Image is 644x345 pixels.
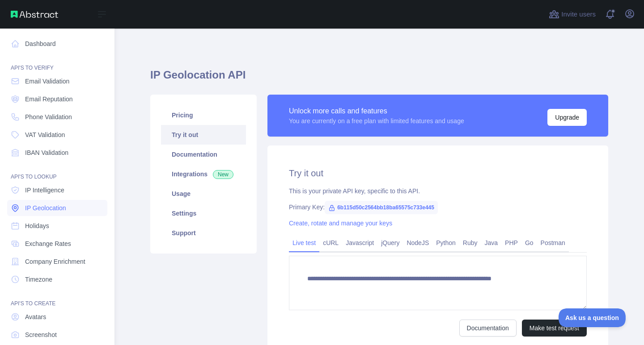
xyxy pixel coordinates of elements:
iframe: Toggle Customer Support [559,308,626,327]
span: 6b115d50c2564bb18ba65575c733e445 [325,201,438,214]
a: VAT Validation [7,127,107,143]
div: Unlock more calls and features [289,106,464,116]
span: Exchange Rates [25,239,71,248]
a: Email Reputation [7,91,107,107]
a: Timezone [7,271,107,287]
a: Usage [161,184,246,204]
span: Company Enrichment [25,257,85,266]
span: New [213,170,233,179]
h1: IP Geolocation API [150,68,608,89]
a: Settings [161,204,246,223]
a: PHP [501,236,521,250]
span: IP Geolocation [25,204,66,212]
a: Dashboard [7,36,107,52]
a: Screenshot [7,327,107,343]
a: IBAN Validation [7,145,107,161]
button: Upgrade [547,109,587,126]
img: Abstract API [11,11,58,18]
div: You are currently on a free plan with limited features and usage [289,116,464,125]
a: Phone Validation [7,109,107,125]
span: Phone Validation [25,112,72,121]
button: Make test request [522,320,587,337]
a: Pricing [161,105,246,125]
a: Company Enrichment [7,254,107,270]
span: IP Intelligence [25,186,64,195]
a: Create, rotate and manage your keys [289,220,392,227]
a: Documentation [459,320,517,337]
a: Python [432,236,459,250]
div: This is your private API key, specific to this API. [289,187,587,195]
a: Try it out [161,125,246,145]
span: VAT Validation [25,130,65,139]
a: Java [481,236,502,250]
span: Timezone [25,275,52,284]
div: API'S TO CREATE [7,289,107,307]
button: Invite users [547,7,597,21]
span: Invite users [561,9,596,20]
span: Email Reputation [25,95,73,104]
a: IP Geolocation [7,200,107,216]
a: Integrations New [161,164,246,184]
span: IBAN Validation [25,148,68,157]
span: Email Validation [25,77,69,86]
span: Screenshot [25,330,57,339]
a: Support [161,223,246,243]
span: Holidays [25,221,49,230]
a: NodeJS [403,236,432,250]
a: Go [521,236,537,250]
a: Avatars [7,309,107,325]
div: Primary Key: [289,203,587,212]
span: Avatars [25,312,46,321]
a: jQuery [377,236,403,250]
a: Postman [537,236,569,250]
div: API'S TO VERIFY [7,54,107,71]
a: Live test [289,236,319,250]
a: Documentation [161,145,246,164]
a: Exchange Rates [7,236,107,252]
h2: Try it out [289,167,587,179]
a: cURL [319,236,342,250]
a: IP Intelligence [7,182,107,198]
a: Holidays [7,218,107,234]
a: Ruby [459,236,481,250]
a: Javascript [342,236,377,250]
a: Email Validation [7,73,107,89]
div: API'S TO LOOKUP [7,162,107,180]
